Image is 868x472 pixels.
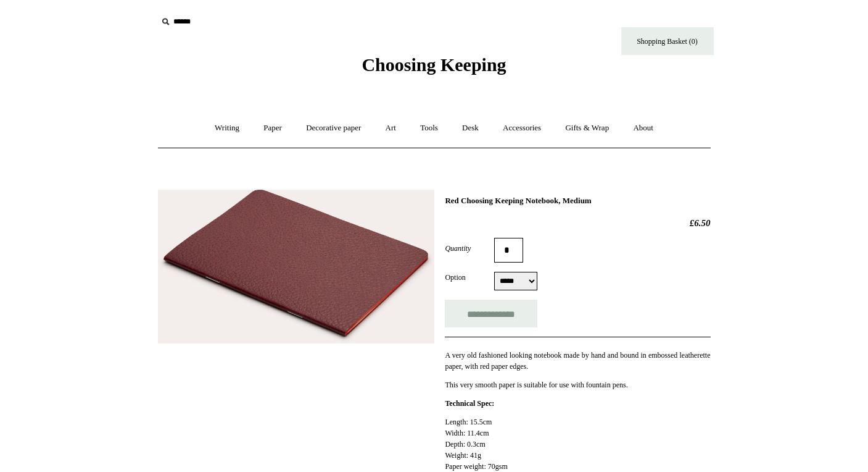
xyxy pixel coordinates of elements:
label: Option [445,272,494,283]
img: Red Choosing Keeping Notebook, Medium [158,190,434,343]
p: A very old fashioned looking notebook made by hand and bound in embossed leatherette paper, with ... [445,350,710,372]
a: Desk [451,112,490,145]
a: Art [374,112,407,145]
a: Paper [252,112,293,145]
a: About [622,112,664,145]
a: Tools [409,112,449,145]
label: Quantity [445,243,494,254]
a: Gifts & Wrap [554,112,620,145]
a: Choosing Keeping [362,64,506,73]
span: Choosing Keeping [362,54,506,75]
strong: Technical Spec: [445,399,494,408]
h2: £6.50 [445,217,710,229]
a: Accessories [492,112,552,145]
h1: Red Choosing Keeping Notebook, Medium [445,196,710,206]
a: Decorative paper [295,112,372,145]
a: Writing [204,112,250,145]
p: This very smooth paper is suitable for use with fountain pens. [445,379,710,390]
a: Shopping Basket (0) [621,27,714,55]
